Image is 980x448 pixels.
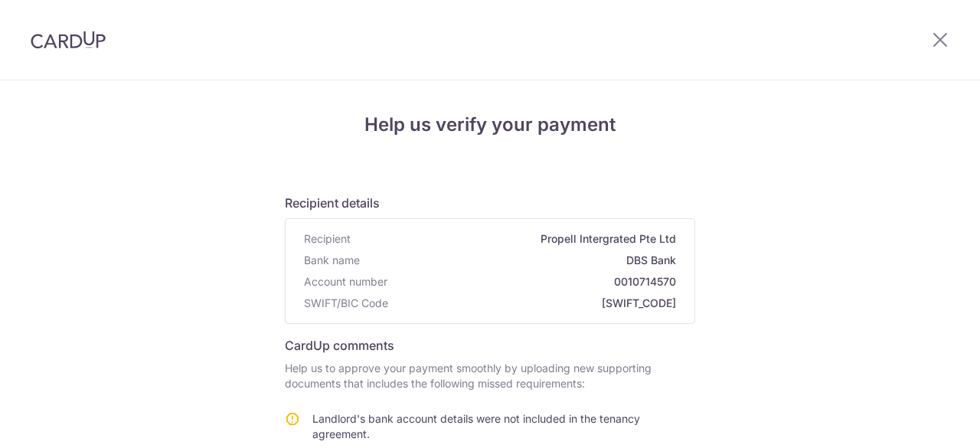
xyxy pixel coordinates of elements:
[312,412,640,440] span: Landlord's bank account details were not included in the tenancy agreement.
[31,31,106,49] img: CardUp
[304,231,351,247] span: Recipient
[357,231,676,247] span: Propell Intergrated Pte Ltd
[304,274,387,289] span: Account number
[285,361,695,391] p: Help us to approve your payment smoothly by uploading new supporting documents that includes the ...
[285,336,695,355] h6: CardUp comments
[394,274,676,289] span: 0010714570
[304,253,360,268] span: Bank name
[394,296,676,311] span: [SWIFT_CODE]
[366,253,676,268] span: DBS Bank
[285,111,695,139] h4: Help us verify your payment
[304,296,388,311] span: SWIFT/BIC Code
[285,194,695,212] h6: Recipient details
